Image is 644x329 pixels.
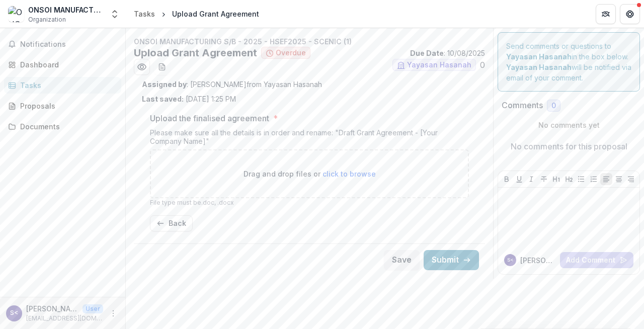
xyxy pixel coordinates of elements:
[550,173,562,185] button: Heading 1
[625,173,637,185] button: Align Right
[172,9,259,19] div: Upload Grant Agreement
[134,59,150,75] button: Preview 7fa118ae-16c6-40ca-98c4-83f10e92cc71.pdf
[142,79,477,90] p: : [PERSON_NAME] from Yayasan Hasanah
[276,49,306,57] span: Overdue
[26,303,78,314] p: [PERSON_NAME] <[EMAIL_ADDRESS][DOMAIN_NAME]>
[154,59,170,75] button: download-word-button
[130,7,263,21] nav: breadcrumb
[551,102,556,110] span: 0
[20,59,113,70] div: Dashboard
[575,173,587,185] button: Bullet List
[513,173,525,185] button: Underline
[4,77,121,94] a: Tasks
[142,95,184,103] strong: Last saved:
[83,304,103,313] p: User
[20,101,113,111] div: Proposals
[501,173,513,185] button: Bold
[20,80,113,91] div: Tasks
[20,121,113,132] div: Documents
[150,198,469,207] p: File type must be .doc, .docx
[28,5,104,15] div: ONSOI MANUFACTURING S/B
[244,169,376,179] p: Drag and drop files or
[107,307,119,319] button: More
[563,173,575,185] button: Heading 2
[4,36,121,52] button: Notifications
[600,173,612,185] button: Align Left
[4,56,121,73] a: Dashboard
[108,4,122,24] button: Open entity switcher
[511,140,627,152] p: No comments for this proposal
[498,32,640,92] div: Send comments or questions to in the box below. will be notified via email of your comment.
[150,128,469,149] div: Please make sure all the details is in order and rename: "Draft Grant Agreement - [Your Company N...
[424,250,479,270] button: Submit
[26,314,103,323] p: [EMAIL_ADDRESS][DOMAIN_NAME]
[392,59,485,71] ul: 0
[384,250,420,270] button: Save
[20,40,117,49] span: Notifications
[506,52,572,61] strong: Yayasan Hasanah
[28,15,66,24] span: Organization
[507,258,514,263] div: sharon voo <sharonvooo@gmail.com>
[502,120,636,130] p: No comments yet
[620,4,640,24] button: Get Help
[150,215,193,231] button: Back
[538,173,550,185] button: Strike
[134,47,257,59] h2: Upload Grant Agreement
[410,49,444,57] strong: Due Date
[407,61,471,69] span: Yayasan Hasanah
[8,6,24,22] img: ONSOI MANUFACTURING S/B
[502,101,543,110] h2: Comments
[613,173,625,185] button: Align Center
[10,310,18,316] div: sharon voo <sharonvooo@gmail.com>
[410,48,485,58] p: : 10/08/2025
[4,118,121,135] a: Documents
[4,98,121,114] a: Proposals
[142,80,187,89] strong: Assigned by
[150,112,269,124] p: Upload the finalised agreement
[560,252,633,268] button: Add Comment
[525,173,537,185] button: Italicize
[130,7,159,21] a: Tasks
[520,255,556,266] p: [PERSON_NAME]
[506,63,572,71] strong: Yayasan Hasanah
[134,36,485,47] p: ONSOI MANUFACTURING S/B - 2025 - HSEF2025 - SCENIC (1)
[588,173,600,185] button: Ordered List
[596,4,616,24] button: Partners
[142,94,236,104] p: [DATE] 1:25 PM
[134,9,155,19] div: Tasks
[323,170,376,178] span: click to browse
